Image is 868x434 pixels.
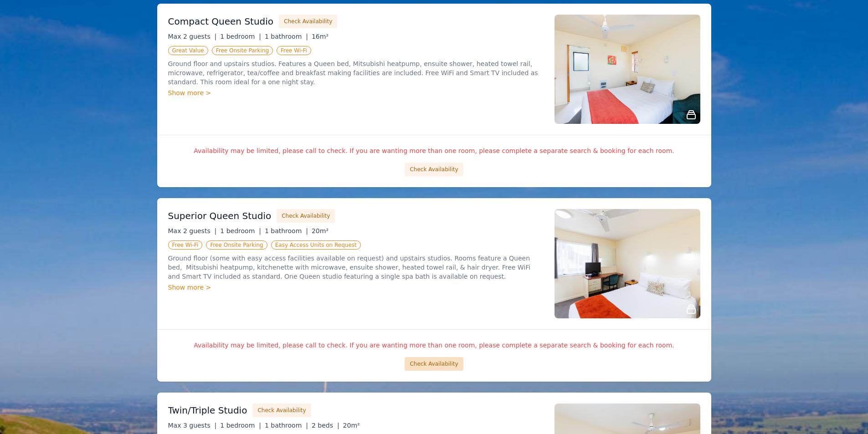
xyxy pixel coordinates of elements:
button: Check Availability [277,209,335,223]
span: 20m² [343,422,360,429]
span: Great Value [168,46,208,55]
span: 20m² [312,227,329,235]
h3: Superior Queen Studio [168,209,272,222]
div: Show more > [168,88,544,97]
span: 1 bedroom | [220,33,261,40]
span: Max 2 guests | [168,33,217,40]
p: Availability may be limited, please call to check. If you are wanting more than one room, please ... [168,146,700,155]
span: 1 bathroom | [265,227,308,235]
span: Free Onsite Parking [212,46,273,55]
span: 2 beds | [312,422,339,429]
span: 1 bathroom | [265,33,308,40]
span: 16m² [312,33,329,40]
span: Max 3 guests | [168,422,217,429]
span: Free Wi-Fi [277,46,311,55]
span: Free Wi-Fi [168,240,203,250]
p: Ground floor (some with easy access facilities available on request) and upstairs studios. Rooms ... [168,254,544,281]
span: 1 bedroom | [220,227,261,235]
span: Free Onsite Parking [206,240,267,250]
h3: Compact Queen Studio [168,15,274,28]
button: Check Availability [405,357,463,371]
h3: Twin/Triple Studio [168,404,247,417]
button: Check Availability [279,15,337,28]
span: Max 2 guests | [168,227,217,235]
button: Check Availability [252,403,311,417]
p: Ground floor and upstairs studios. Features a Queen bed, Mitsubishi heatpump, ensuite shower, hea... [168,59,544,87]
button: Check Availability [405,163,463,176]
span: Easy Access Units on Request [271,240,361,250]
span: 1 bedroom | [220,422,261,429]
div: Show more > [168,283,544,292]
span: 1 bathroom | [265,422,308,429]
p: Availability may be limited, please call to check. If you are wanting more than one room, please ... [168,341,700,350]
